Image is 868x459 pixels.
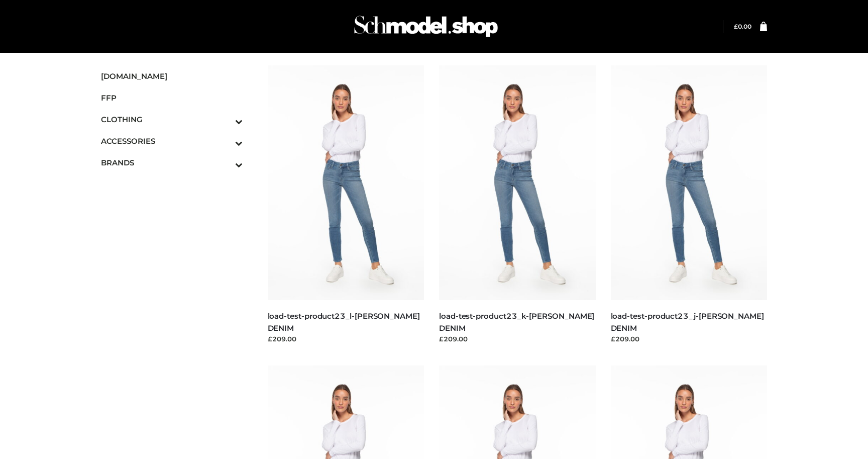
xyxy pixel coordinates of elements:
span: CLOTHING [101,114,243,125]
div: £209.00 [439,334,596,344]
button: Toggle Submenu [207,152,243,173]
span: [DOMAIN_NAME] [101,70,243,82]
div: £209.00 [611,334,768,344]
bdi: 0.00 [734,23,751,30]
span: BRANDS [101,157,243,168]
span: £ [734,23,738,30]
a: load-test-product23_k-[PERSON_NAME] DENIM [439,311,594,332]
a: CLOTHINGToggle Submenu [101,109,243,130]
div: £209.00 [268,334,424,344]
a: load-test-product23_j-[PERSON_NAME] DENIM [611,311,764,332]
span: FFP [101,92,243,104]
a: £0.00 [734,23,751,30]
a: BRANDSToggle Submenu [101,152,243,173]
img: Schmodel Admin 964 [351,7,501,46]
span: ACCESSORIES [101,135,243,147]
a: ACCESSORIESToggle Submenu [101,130,243,152]
a: load-test-product23_l-[PERSON_NAME] DENIM [268,311,420,332]
button: Toggle Submenu [207,109,243,130]
a: FFP [101,87,243,109]
a: [DOMAIN_NAME] [101,65,243,87]
button: Toggle Submenu [207,130,243,152]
